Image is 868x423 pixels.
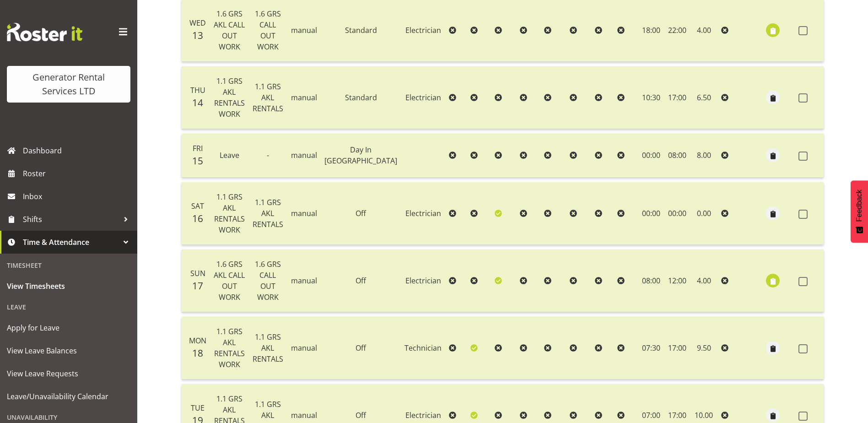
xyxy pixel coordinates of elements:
a: View Leave Requests [2,362,135,385]
td: Off [321,317,401,380]
span: Shifts [23,212,119,226]
span: 13 [192,29,203,42]
div: Generator Rental Services LTD [16,70,121,98]
span: - [267,150,269,160]
td: 07:30 [638,317,665,380]
td: 10:30 [638,66,665,129]
td: 9.50 [690,317,717,380]
span: 1.6 GRS CALL OUT WORK [255,9,281,52]
span: 1.1 GRS AKL RENTALS [253,81,283,114]
span: Electrician [405,25,441,35]
span: 1.1 GRS AKL RENTALS WORK [214,76,245,119]
span: manual [291,276,317,286]
a: Leave/Unavailability Calendar [2,385,135,408]
span: Time & Attendance [23,235,119,249]
td: Off [321,182,401,245]
span: Mon [189,336,206,346]
td: 8.00 [690,134,717,178]
span: View Timesheets [7,279,130,293]
span: Dashboard [23,144,133,157]
span: 1.6 GRS CALL OUT WORK [255,259,281,302]
span: manual [291,410,317,420]
span: manual [291,25,317,35]
td: 6.50 [690,66,717,129]
a: Apply for Leave [2,316,135,339]
span: Fri [193,143,203,153]
span: Leave/Unavailability Calendar [7,390,130,403]
span: manual [291,208,317,218]
td: 08:00 [664,134,690,178]
span: Sat [191,201,204,211]
button: Feedback - Show survey [851,180,868,243]
span: Thu [190,85,205,95]
span: Leave [220,150,239,160]
td: 0.00 [690,182,717,245]
span: 14 [192,96,203,109]
span: 18 [192,347,203,359]
span: 1.6 GRS AKL CALL OUT WORK [214,259,245,302]
span: 1.1 GRS AKL RENTALS WORK [214,192,245,235]
td: Off [321,249,401,312]
img: Rosterit website logo [7,23,82,41]
span: manual [291,92,317,103]
td: 00:00 [664,182,690,245]
span: manual [291,150,317,160]
td: 00:00 [638,182,665,245]
span: manual [291,343,317,353]
span: Electrician [405,208,441,218]
td: 12:00 [664,249,690,312]
span: 1.1 GRS AKL RENTALS [253,197,283,229]
span: View Leave Balances [7,344,130,358]
div: Timesheet [2,256,135,275]
span: 16 [192,212,203,225]
span: 1.6 GRS AKL CALL OUT WORK [214,9,245,52]
span: Tue [191,403,205,413]
span: Inbox [23,190,133,203]
td: Standard [321,66,401,129]
span: 1.1 GRS AKL RENTALS WORK [214,326,245,369]
span: Electrician [405,276,441,286]
span: Sun [190,268,205,278]
span: Apply for Leave [7,321,130,335]
span: View Leave Requests [7,367,130,380]
td: 4.00 [690,249,717,312]
span: 1.1 GRS AKL RENTALS [253,332,283,364]
span: Wed [189,18,206,28]
a: View Timesheets [2,275,135,298]
td: Day In [GEOGRAPHIC_DATA] [321,134,401,178]
td: 08:00 [638,249,665,312]
span: 15 [192,154,203,167]
span: Technician [404,343,442,353]
span: Electrician [405,92,441,103]
td: 00:00 [638,134,665,178]
span: Feedback [855,190,863,222]
span: 17 [192,279,203,292]
span: Electrician [405,410,441,420]
div: Leave [2,298,135,316]
td: 17:00 [664,66,690,129]
a: View Leave Balances [2,339,135,362]
span: Roster [23,167,133,180]
td: 17:00 [664,317,690,380]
